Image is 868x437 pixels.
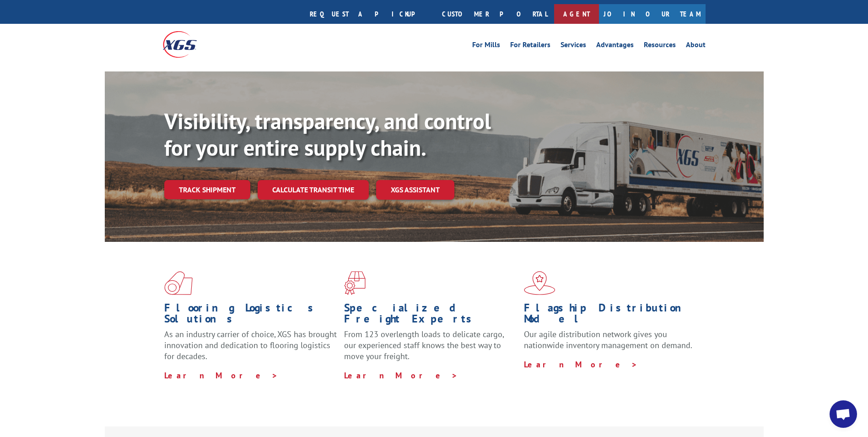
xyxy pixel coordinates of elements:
[472,41,500,51] a: For Mills
[164,370,278,381] a: Learn More >
[561,41,586,51] a: Services
[830,400,857,428] div: Open chat
[344,370,458,381] a: Learn More >
[686,41,706,51] a: About
[599,4,706,24] a: Join Our Team
[164,107,491,162] b: Visibility, transparency, and control for your entire supply chain.
[376,180,454,200] a: XGS ASSISTANT
[510,41,550,51] a: For Retailers
[524,271,555,295] img: xgs-icon-flagship-distribution-model-red
[164,302,337,329] h1: Flooring Logistics Solutions
[303,4,435,24] a: Request a pickup
[164,180,250,199] a: Track shipment
[524,302,697,329] h1: Flagship Distribution Model
[524,329,692,350] span: Our agile distribution network gives you nationwide inventory management on demand.
[258,180,369,200] a: Calculate transit time
[435,4,554,24] a: Customer Portal
[596,41,634,51] a: Advantages
[344,329,517,370] p: From 123 overlength loads to delicate cargo, our experienced staff knows the best way to move you...
[524,359,638,370] a: Learn More >
[554,4,599,24] a: Agent
[344,271,366,295] img: xgs-icon-focused-on-flooring-red
[344,302,517,329] h1: Specialized Freight Experts
[644,41,676,51] a: Resources
[164,329,337,361] span: As an industry carrier of choice, XGS has brought innovation and dedication to flooring logistics...
[164,271,193,295] img: xgs-icon-total-supply-chain-intelligence-red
